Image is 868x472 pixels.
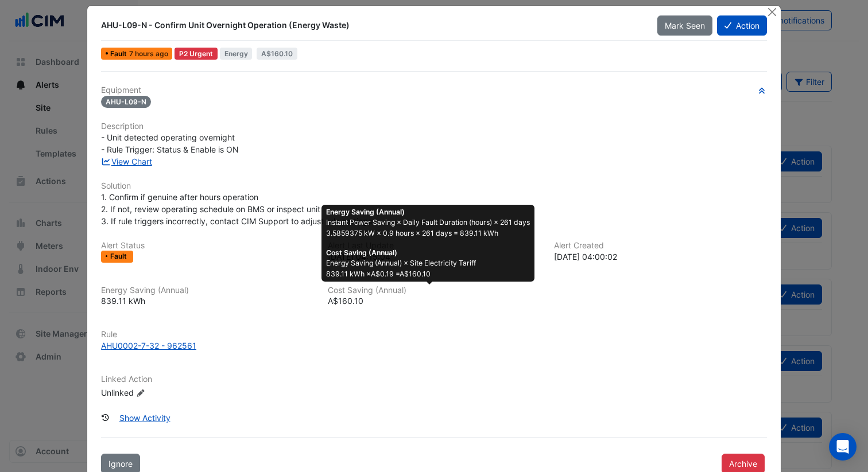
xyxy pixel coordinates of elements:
span: 1. Confirm if genuine after hours operation 2. If not, review operating schedule on BMS or inspec... [101,192,372,226]
span: A$160.10 [400,270,431,278]
fa-icon: Edit Linked Action [136,389,145,397]
div: [DATE] 04:00:02 [554,251,767,263]
span: 3.5859375 kW × 0.9 hours × 261 days = 839.11 kWh [326,229,498,237]
span: - Unit detected operating overnight - Rule Trigger: Status & Enable is ON [101,132,239,154]
span: Energy Saving (Annual) × Site Electricity Tariff [326,259,476,267]
button: Mark Seen [657,15,712,36]
span: A$0.19 [371,270,394,278]
a: View Chart [101,157,152,166]
span: Tue 23-Sep-2025 04:15 AEST [129,49,168,58]
h6: Description [101,122,767,131]
span: A$160.10 [261,49,293,58]
b: Cost Saving (Annual) [326,248,397,257]
h6: Linked Action [101,375,767,384]
span: Ignore [108,459,133,469]
b: Energy Saving (Annual) [326,208,405,216]
span: AHU-L09-N [101,96,151,108]
span: Mark Seen [665,21,705,30]
span: Instant Power Saving × Daily Fault Duration (hours) × 261 days [326,218,530,227]
h6: Alert Status [101,241,314,251]
span: Energy [220,48,253,60]
button: Action [717,15,767,36]
h6: Solution [101,181,767,191]
button: Show Activity [112,408,178,428]
a: AHU0002-7-32 - 962561 [101,340,767,352]
span: Fault [110,50,129,57]
h6: Energy Saving (Annual) [101,286,314,295]
div: 839.11 kWh [101,295,314,307]
h6: Equipment [101,85,767,95]
span: A$160.10 [328,296,363,306]
div: AHU0002-7-32 - 962561 [101,340,196,352]
button: Close [766,6,778,18]
div: P2 Urgent [175,48,218,60]
div: AHU-L09-N - Confirm Unit Overnight Operation (Energy Waste) [101,19,643,31]
span: 839.11 kWh × = [326,270,431,278]
h6: Alert Created [554,241,767,251]
h6: Rule [101,330,767,340]
div: Open Intercom Messenger [829,433,857,461]
h6: Cost Saving (Annual) [328,286,541,295]
div: Unlinked [101,387,239,399]
span: Fault [110,253,129,260]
